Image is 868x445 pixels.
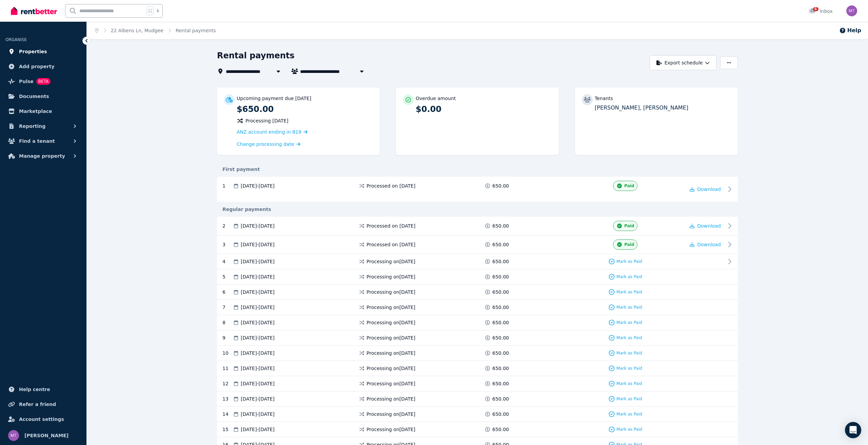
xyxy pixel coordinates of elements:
[845,422,861,438] div: Open Intercom Messenger
[222,239,233,250] div: 3
[5,45,81,58] a: Properties
[222,182,233,189] div: 1
[222,221,233,231] div: 2
[19,400,56,408] span: Refer a friend
[222,395,233,402] div: 13
[367,319,415,326] span: Processing on [DATE]
[19,137,55,145] span: Find a tenant
[616,274,642,279] span: Mark as Paid
[176,27,216,34] span: Rental payments
[222,289,233,295] div: 6
[36,78,51,85] span: BETA
[5,60,81,73] a: Add property
[616,335,642,341] span: Mark as Paid
[492,304,509,311] span: 650.00
[5,75,81,88] a: PulseBETA
[5,134,81,148] button: Find a tenant
[241,258,275,265] span: [DATE] - [DATE]
[241,304,275,311] span: [DATE] - [DATE]
[241,289,275,295] span: [DATE] - [DATE]
[839,26,861,35] button: Help
[241,334,275,341] span: [DATE] - [DATE]
[650,55,716,70] button: Export schedule
[492,273,509,280] span: 650.00
[624,242,634,247] span: Paid
[846,5,857,16] img: Matt Teague
[367,350,415,356] span: Processing on [DATE]
[492,395,509,402] span: 650.00
[492,289,509,295] span: 650.00
[367,289,415,295] span: Processing on [DATE]
[595,95,613,102] p: Tenants
[217,206,738,213] div: Regular payments
[222,426,233,433] div: 15
[492,411,509,418] span: 650.00
[19,152,65,160] span: Manage property
[237,104,373,115] p: $650.00
[595,104,731,112] p: [PERSON_NAME], [PERSON_NAME]
[24,431,68,440] span: [PERSON_NAME]
[5,149,81,163] button: Manage property
[241,380,275,387] span: [DATE] - [DATE]
[11,6,57,16] img: RentBetter
[19,62,55,71] span: Add property
[492,350,509,356] span: 650.00
[492,334,509,341] span: 650.00
[241,319,275,326] span: [DATE] - [DATE]
[492,258,509,265] span: 650.00
[416,104,552,115] p: $0.00
[241,411,275,418] span: [DATE] - [DATE]
[5,398,81,411] a: Refer a friend
[367,182,415,189] span: Processed on [DATE]
[222,411,233,418] div: 14
[492,426,509,433] span: 650.00
[241,222,275,229] span: [DATE] - [DATE]
[624,183,634,189] span: Paid
[367,222,415,229] span: Processed on [DATE]
[809,8,833,15] div: Inbox
[367,258,415,265] span: Processing on [DATE]
[241,241,275,248] span: [DATE] - [DATE]
[217,50,295,61] h1: Rental payments
[222,334,233,341] div: 9
[157,8,159,14] span: k
[616,427,642,432] span: Mark as Paid
[19,47,47,56] span: Properties
[616,396,642,402] span: Mark as Paid
[367,365,415,372] span: Processing on [DATE]
[19,122,45,130] span: Reporting
[616,350,642,356] span: Mark as Paid
[5,90,81,103] a: Documents
[87,22,224,39] nav: Breadcrumb
[222,304,233,311] div: 7
[245,117,289,124] span: Processing [DATE]
[241,395,275,402] span: [DATE] - [DATE]
[616,366,642,371] span: Mark as Paid
[492,222,509,229] span: 650.00
[237,141,294,148] span: Change processing date
[222,380,233,387] div: 12
[19,77,34,85] span: Pulse
[690,186,721,193] button: Download
[19,107,52,115] span: Marketplace
[367,273,415,280] span: Processing on [DATE]
[616,381,642,386] span: Mark as Paid
[616,289,642,295] span: Mark as Paid
[5,104,81,118] a: Marketplace
[690,241,721,248] button: Download
[241,273,275,280] span: [DATE] - [DATE]
[222,350,233,356] div: 10
[19,385,50,393] span: Help centre
[616,259,642,264] span: Mark as Paid
[222,319,233,326] div: 8
[241,426,275,433] span: [DATE] - [DATE]
[367,334,415,341] span: Processing on [DATE]
[5,383,81,396] a: Help centre
[237,141,300,148] a: Change processing date
[237,129,301,135] span: ANZ account ending in 819
[492,319,509,326] span: 650.00
[367,241,415,248] span: Processed on [DATE]
[697,242,721,247] span: Download
[222,273,233,280] div: 5
[492,380,509,387] span: 650.00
